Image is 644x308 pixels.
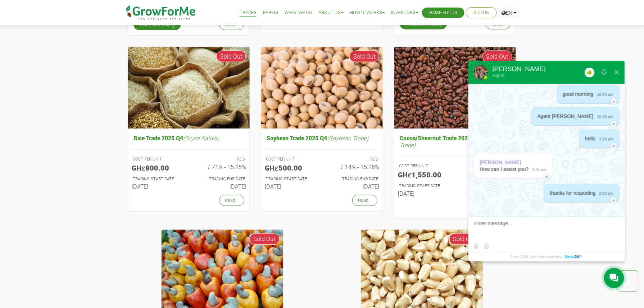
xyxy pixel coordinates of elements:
[462,163,511,169] p: ROS
[585,136,596,141] span: hello
[265,133,379,193] a: Soybean Trade 2025 Q4(Soybean Trade) COST PER UNIT GHȼ500.00 ROS 7.14% - 15.26% TRADING START DAT...
[250,234,280,245] span: Sold Out
[216,51,246,62] span: Sold Out
[133,157,182,163] p: COST PER UNIT
[327,135,368,142] i: (Soybean Trade)
[132,133,246,193] a: Rice Trade 2025 Q4(Oryza Sativa) COST PER UNIT GHȼ800.00 ROS 7.71% - 15.25% TRADING START DATE [D...
[510,253,583,261] a: Free CRM, live chat and sites
[285,9,312,17] a: What We Do
[328,157,378,163] p: ROS
[399,183,449,189] p: Estimated Trading Start Date
[400,135,498,149] i: (Cocoa Trade)
[529,166,547,173] span: 1:31 pm
[482,242,491,251] button: Select emoticon
[583,64,596,81] button: Rate our service
[398,133,512,150] h5: Cocoa/Shearnut Trade 2025 Q4
[449,234,479,245] span: Sold Out
[265,183,317,190] h6: [DATE]
[352,195,377,206] a: Read...
[327,164,379,171] h6: 7.14% - 15.26%
[219,195,244,206] a: Read...
[128,47,250,129] img: growforme image
[461,190,512,197] h6: [DATE]
[398,133,512,200] a: Cocoa/Shearnut Trade 2025 Q4(Cocoa Trade) COST PER UNIT GHȼ1,550.00 ROS 8.93% - 15.25% TRADING ST...
[266,176,316,182] p: Estimated Trading Start Date
[350,9,385,17] a: How it Works
[595,190,613,196] span: 2:03 pm
[132,164,183,172] h5: GHȼ800.00
[133,176,182,182] p: Estimated Trading Start Date
[597,64,610,81] button: Download conversation history
[610,64,623,81] button: Close widget
[510,253,562,261] span: Free CRM, live chat and sites
[240,9,257,17] a: Trades
[183,135,219,142] i: (Oryza Sativa)
[550,190,595,196] span: thanks for respoding
[195,176,245,182] p: Estimated Trading End Date
[462,183,511,189] p: Estimated Trading End Date
[194,183,246,190] h6: [DATE]
[266,157,316,163] p: COST PER UNIT
[480,166,529,172] span: How can I assist you?
[498,7,520,18] a: EN
[493,66,546,72] div: [PERSON_NAME]
[394,47,516,129] img: growforme image
[194,164,246,171] h6: 7.71% - 15.25%
[265,164,317,172] h5: GHȼ500.00
[265,133,379,144] h5: Soybean Trade 2025 Q4
[328,176,378,182] p: Estimated Trading End Date
[482,51,512,62] span: Sold Out
[263,9,278,17] a: Farms
[132,133,246,144] h5: Rice Trade 2025 Q4
[493,72,546,78] div: Agent
[391,9,418,17] a: Investors
[429,9,457,17] a: Raise Funds
[398,171,450,179] h5: GHȼ1,550.00
[480,159,521,166] div: [PERSON_NAME]
[398,190,450,197] h6: [DATE]
[261,47,383,129] img: growforme image
[473,9,489,17] a: Sign In
[349,51,379,62] span: Sold Out
[538,113,594,119] span: Agent [PERSON_NAME]
[471,242,480,251] label: Send file
[461,171,512,177] h6: 8.93% - 15.25%
[399,163,449,169] p: COST PER UNIT
[595,135,613,142] span: 1:14 pm
[327,183,379,190] h6: [DATE]
[132,183,183,190] h6: [DATE]
[195,157,245,163] p: ROS
[318,9,343,17] a: About Us
[593,113,613,120] span: 10:45 am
